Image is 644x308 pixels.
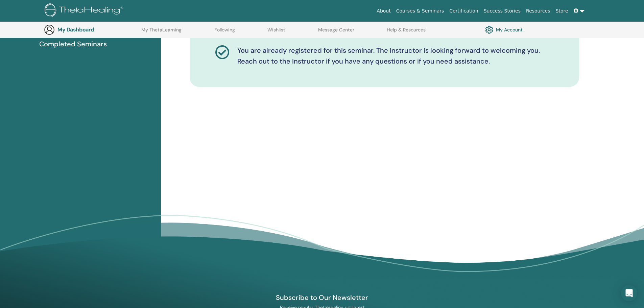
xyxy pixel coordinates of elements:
span: Completed Seminars [39,39,107,49]
a: Help & Resources [387,27,426,38]
h3: My Dashboard [57,26,125,33]
img: cog.svg [485,24,493,35]
img: generic-user-icon.jpg [44,24,55,35]
a: My ThetaLearning [141,27,182,38]
h4: Subscribe to Our Newsletter [244,293,400,302]
div: Open Intercom Messenger [621,285,637,301]
img: logo.png [45,3,125,19]
a: Store [553,5,571,17]
a: About [374,5,393,17]
p: You are already registered for this seminar. The Instructor is looking forward to welcoming you. ... [237,45,553,67]
a: Wishlist [267,27,285,38]
a: Certification [447,5,481,17]
a: Courses & Seminars [393,5,447,17]
a: Resources [523,5,553,17]
a: Message Center [318,27,354,38]
a: Success Stories [481,5,523,17]
a: My Account [485,24,523,35]
a: Following [214,27,235,38]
